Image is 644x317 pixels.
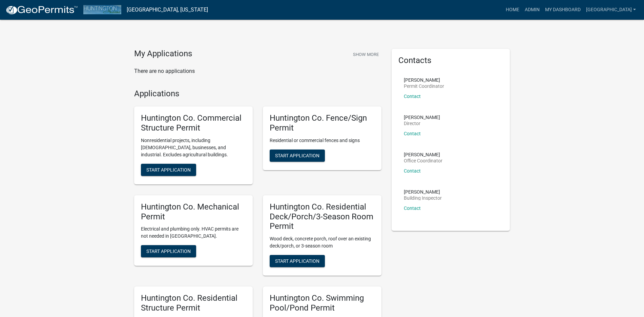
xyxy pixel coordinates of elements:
a: Admin [522,3,542,16]
a: [GEOGRAPHIC_DATA] [583,3,639,16]
h4: Applications [134,89,381,99]
span: Start Application [275,258,319,264]
h5: Huntington Co. Swimming Pool/Pond Permit [270,293,375,313]
h5: Huntington Co. Mechanical Permit [141,202,246,222]
h5: Huntington Co. Residential Structure Permit [141,293,246,313]
h5: Huntington Co. Commercial Structure Permit [141,113,246,133]
a: My Dashboard [542,3,583,16]
button: Start Application [141,245,196,257]
p: There are no applications [134,67,381,75]
button: Show More [350,49,381,60]
button: Start Application [141,164,196,176]
p: Wood deck, concrete porch, roof over an existing deck/porch, or 3-season room [270,235,375,250]
a: Contact [404,205,421,211]
p: Director [404,121,440,126]
button: Start Application [270,150,325,162]
button: Start Application [270,255,325,267]
p: [PERSON_NAME] [404,78,444,82]
h5: Huntington Co. Fence/Sign Permit [270,113,375,133]
h5: Huntington Co. Residential Deck/Porch/3-Season Room Permit [270,202,375,231]
span: Start Application [275,153,319,158]
a: Contact [404,168,421,174]
a: Home [503,3,522,16]
p: Residential or commercial fences and signs [270,137,375,144]
p: [PERSON_NAME] [404,190,442,194]
p: Building Inspector [404,196,442,200]
p: Permit Coordinator [404,84,444,88]
p: [PERSON_NAME] [404,152,442,157]
p: [PERSON_NAME] [404,115,440,120]
h4: My Applications [134,49,192,59]
img: Huntington County, Indiana [83,5,121,14]
a: Contact [404,94,421,99]
span: Start Application [146,249,191,254]
p: Nonresidential projects, including [DEMOGRAPHIC_DATA], businesses, and industrial. Excludes agric... [141,137,246,158]
p: Electrical and plumbing only. HVAC permits are not needed in [GEOGRAPHIC_DATA]. [141,225,246,240]
h5: Contacts [398,56,503,65]
p: Office Coordinator [404,158,442,163]
a: Contact [404,131,421,136]
span: Start Application [146,167,191,172]
a: [GEOGRAPHIC_DATA], [US_STATE] [127,4,208,16]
